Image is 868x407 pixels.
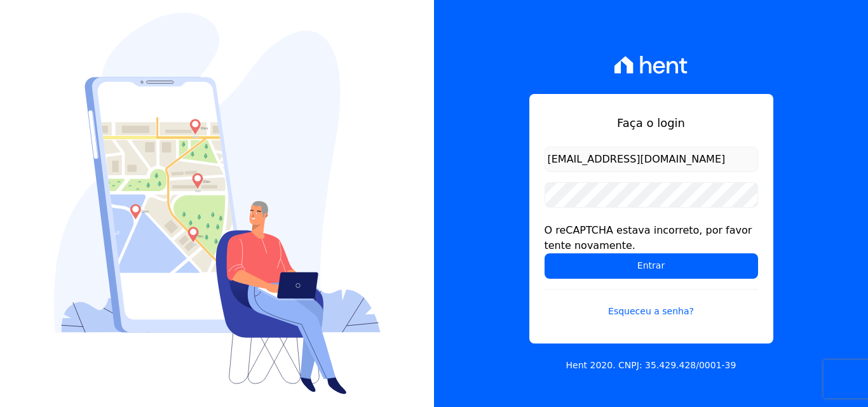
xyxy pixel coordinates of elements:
input: Email [545,147,758,172]
div: O reCAPTCHA estava incorreto, por favor tente novamente. [545,223,758,253]
input: Entrar [545,253,758,279]
img: Login [54,13,381,394]
p: Hent 2020. CNPJ: 35.429.428/0001-39 [566,359,736,372]
a: Esqueceu a senha? [545,289,758,318]
h1: Faça o login [545,114,758,131]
